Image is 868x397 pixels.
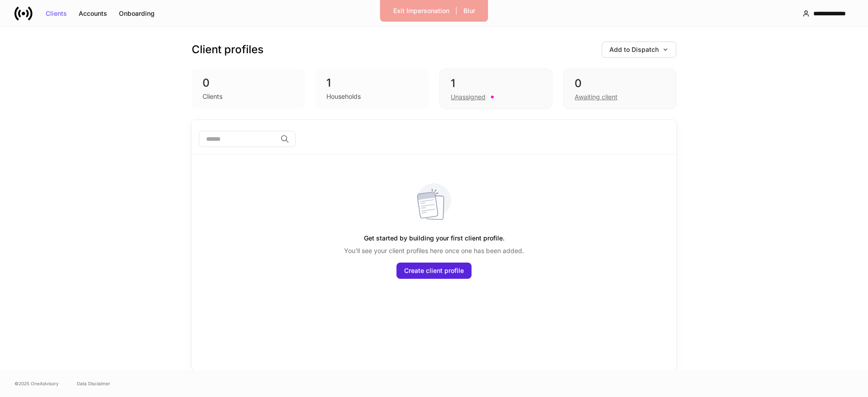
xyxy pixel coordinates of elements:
button: Add to Dispatch [602,42,676,58]
h3: Client profiles [192,42,264,57]
button: Create client profile [396,263,472,279]
div: Onboarding [119,10,155,17]
div: 1 [326,76,418,90]
p: You'll see your client profiles here once one has been added. [344,246,524,255]
div: Awaiting client [575,92,618,102]
button: Blur [458,4,481,18]
button: Accounts [73,6,113,21]
div: Exit Impersonation [393,8,449,14]
div: Create client profile [404,268,464,274]
button: Clients [40,6,73,21]
div: 0 [575,76,665,91]
a: Data Disclaimer [77,380,110,387]
div: Blur [463,8,475,14]
div: 0 [203,76,294,90]
div: 0Awaiting client [563,69,676,109]
div: Clients [203,92,222,101]
div: Add to Dispatch [609,46,669,53]
span: © 2025 OneAdvisory [14,380,59,387]
button: Onboarding [113,6,160,21]
h5: Get started by building your first client profile. [364,230,505,246]
button: Exit Impersonation [387,4,455,18]
div: Clients [46,10,67,17]
div: Households [326,92,361,101]
div: 1Unassigned [439,69,552,109]
div: 1 [451,76,541,91]
div: Unassigned [451,92,486,102]
div: Accounts [79,10,107,17]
